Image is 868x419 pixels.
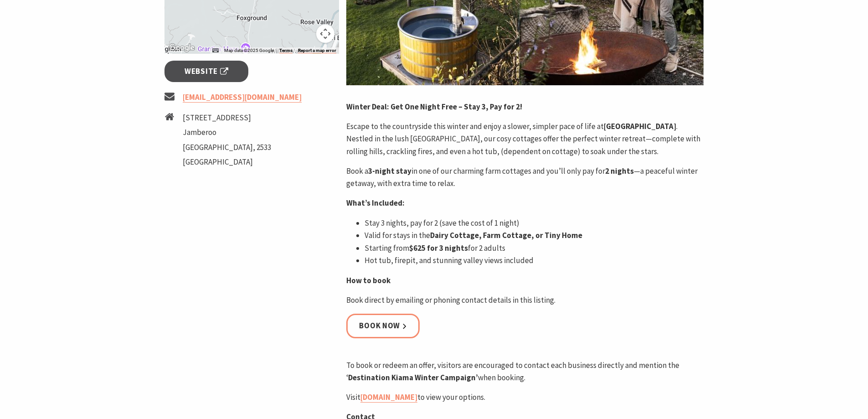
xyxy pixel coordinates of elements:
[298,48,336,53] a: Report a map error
[279,48,293,53] a: Terms (opens in new tab)
[346,275,390,285] strong: How to book
[183,141,271,154] li: [GEOGRAPHIC_DATA], 2533
[409,243,468,253] strong: $625 for 3 nights
[346,120,704,158] p: Escape to the countryside this winter and enjoy a slower, simpler pace of life at . Nestled in th...
[365,242,704,254] p: Starting from for 2 adults
[604,121,676,131] strong: [GEOGRAPHIC_DATA]
[183,156,271,168] li: [GEOGRAPHIC_DATA]
[348,372,478,383] strong: Destination Kiama Winter Campaign’
[368,166,411,176] strong: 3-night stay
[212,47,219,54] button: Keyboard shortcuts
[183,126,271,139] li: Jamberoo
[346,165,704,190] p: Book a in one of our charming farm cottages and you’ll only pay for —a peaceful winter getaway, w...
[346,102,522,112] strong: Winter Deal: Get One Night Free – Stay 3, Pay for 2!
[183,92,302,103] a: [EMAIL_ADDRESS][DOMAIN_NAME]
[164,61,249,82] a: Website
[360,392,417,403] a: [DOMAIN_NAME]
[430,230,582,240] strong: Dairy Cottage, Farm Cottage, or Tiny Home
[167,42,197,54] a: Open this area in Google Maps (opens a new window)
[365,217,704,229] p: Stay 3 nights, pay for 2 (save the cost of 1 night)
[346,314,420,338] a: Book now
[183,112,271,124] li: [STREET_ADDRESS]
[346,391,704,403] p: Visit to view your options.
[185,65,228,78] span: Website
[346,294,704,306] p: Book direct by emailing or phoning contact details in this listing.
[605,166,634,176] strong: 2 nights
[167,42,197,54] img: Google
[346,198,405,208] strong: What’s Included:
[365,254,704,267] p: Hot tub, firepit, and stunning valley views included
[346,359,704,384] p: To book or redeem an offer, visitors are encouraged to contact each business directly and mention...
[224,48,274,53] span: Map data ©2025 Google
[316,25,334,43] button: Map camera controls
[365,229,704,242] p: Valid for stays in the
